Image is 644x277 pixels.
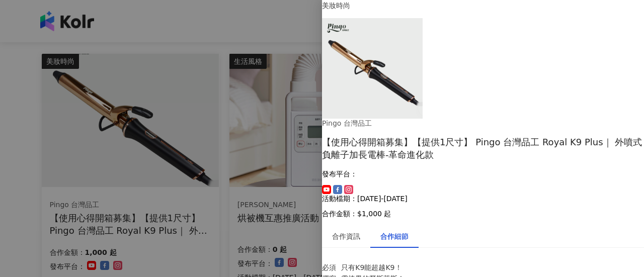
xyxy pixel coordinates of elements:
p: 活動檔期：[DATE]-[DATE] [322,195,644,203]
p: 合作金額： $1,000 起 [322,210,644,218]
div: 合作細節 [380,231,409,242]
p: 發布平台： [322,170,644,178]
div: 【使用心得開箱募集】【提供1尺寸】 Pingo 台灣品工 Royal K9 Plus｜ 外噴式負離子加長電棒-革命進化款 [322,136,644,161]
img: Pingo 台灣品工 Royal K9 Plus｜ 外噴式負離子加長電棒-革命進化款 [322,18,423,119]
div: Pingo 台灣品工 [322,119,483,129]
div: 合作資訊 [332,231,360,242]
